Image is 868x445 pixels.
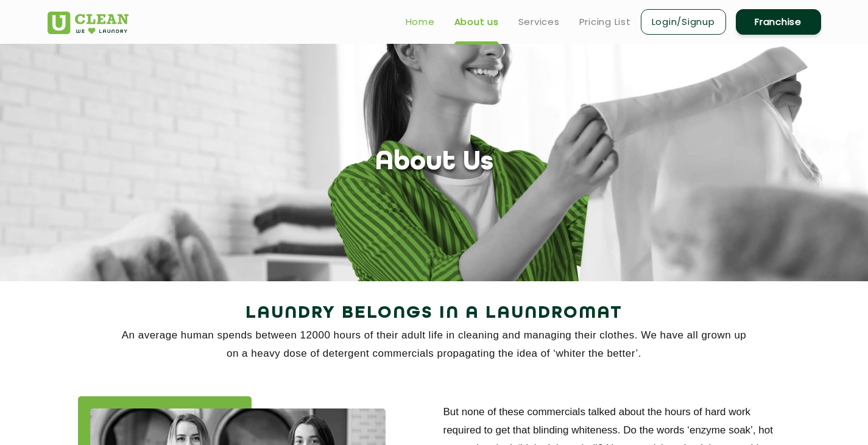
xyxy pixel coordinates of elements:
img: UClean Laundry and Dry Cleaning [48,12,129,34]
h2: Laundry Belongs in a Laundromat [48,299,821,328]
a: Home [406,15,435,29]
a: Services [518,15,560,29]
a: Pricing List [579,15,631,29]
a: Login/Signup [641,9,726,35]
a: About us [454,15,499,29]
p: An average human spends between 12000 hours of their adult life in cleaning and managing their cl... [48,326,821,363]
a: Franchise [736,9,821,35]
h1: About Us [375,147,493,178]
